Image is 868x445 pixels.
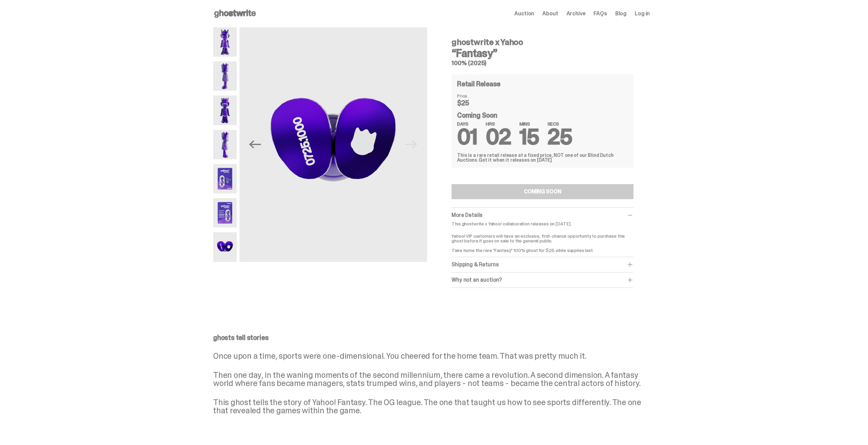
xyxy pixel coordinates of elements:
[547,121,572,126] span: SECS
[593,11,607,16] a: FAQs
[213,130,237,159] img: Yahoo-HG---4.png
[479,157,552,163] span: Get it when it releases on [DATE]
[213,61,237,91] img: Yahoo-HG---2.png
[457,80,500,87] h4: Retail Release
[452,277,633,283] div: Why not an auction?
[519,121,539,126] span: MINS
[457,93,491,98] dt: Price
[213,232,237,262] img: Yahoo-HG---7.png
[213,371,650,387] p: Then one day, in the waning moments of the second millennium, there came a revolution. A second d...
[452,229,633,253] p: Yahoo! VIP customers will have an exclusive, first-chance opportunity to purchase this ghost befo...
[542,11,558,16] a: About
[239,27,427,262] img: Yahoo-HG---7.png
[519,123,539,151] span: 15
[457,153,628,162] div: This is a rare retail release at a fixed price, NOT one of our Blind Dutch Auctions.
[457,112,628,145] div: Coming Soon
[213,352,650,360] p: Once upon a time, sports were one-dimensional. You cheered for the home team. That was pretty muc...
[213,398,650,415] p: This ghost tells the story of Yahoo! Fantasy. The OG league. The one that taught us how to see sp...
[248,137,263,152] button: Previous
[452,60,633,66] h5: 100% (2025)
[547,123,572,151] span: 25
[457,100,491,106] dd: $25
[452,211,482,219] span: More Details
[213,334,650,341] p: ghosts tell stories
[213,198,237,227] img: Yahoo-HG---6.png
[213,27,237,57] img: Yahoo-HG---1.png
[566,11,585,16] a: Archive
[457,121,477,126] span: DAYS
[615,11,627,16] a: Blog
[524,189,561,194] div: COMING SOON
[486,121,511,126] span: HRS
[514,11,534,16] a: Auction
[452,48,633,59] h3: “Fantasy”
[457,123,477,151] span: 01
[635,11,650,16] a: Log in
[452,261,633,268] div: Shipping & Returns
[213,164,237,193] img: Yahoo-HG---5.png
[213,95,237,125] img: Yahoo-HG---3.png
[452,221,633,226] p: This ghostwrite x Yahoo! collaboration releases on [DATE].
[452,38,633,46] h4: ghostwrite x Yahoo
[486,123,511,151] span: 02
[452,184,633,199] button: COMING SOON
